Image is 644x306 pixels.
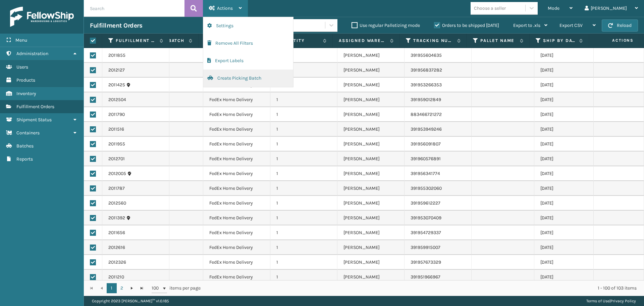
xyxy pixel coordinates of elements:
td: 1 [270,270,337,285]
td: [DATE] [534,107,594,122]
a: 391953949246 [411,126,442,132]
a: 2011955 [108,141,125,147]
td: FedEx Home Delivery [203,122,270,137]
div: Choose a seller [474,5,506,12]
a: 883466721272 [411,112,442,117]
td: [DATE] [534,137,594,151]
a: 391957673329 [411,259,441,265]
span: Go to the next page [129,286,135,291]
div: 1 - 100 of 103 items [210,285,637,292]
label: Fulfillment Order Id [116,38,156,44]
span: Batches [16,143,34,149]
a: Terms of Use [586,299,609,303]
td: [PERSON_NAME] [337,225,405,240]
span: 100 [152,285,162,292]
a: 2011210 [108,274,124,280]
td: FedEx Home Delivery [203,181,270,196]
label: Pallet Name [480,38,517,44]
td: FedEx Home Delivery [203,270,270,285]
td: FedEx Home Delivery [203,255,270,270]
td: 1 [270,137,337,151]
td: [PERSON_NAME] [337,196,405,211]
a: 2011425 [108,82,125,88]
span: Fulfillment Orders [16,104,54,110]
a: 391955604635 [411,52,442,58]
td: FedEx Home Delivery [203,92,270,107]
p: Copyright 2023 [PERSON_NAME]™ v 1.0.185 [92,296,169,306]
td: 1 [270,92,337,107]
td: 1 [270,240,337,255]
label: Ship By Date [543,38,576,44]
label: Use regular Palletizing mode [352,23,420,28]
td: [DATE] [534,151,594,166]
label: Quantity [279,38,320,44]
a: 391955302060 [411,185,442,191]
button: Export Labels [203,52,293,70]
td: [DATE] [534,255,594,270]
td: [PERSON_NAME] [337,255,405,270]
span: Export to .xls [513,23,540,28]
td: FedEx Home Delivery [203,211,270,225]
td: 1 [270,107,337,122]
a: 391959012849 [411,97,441,102]
span: Users [16,64,28,70]
label: Assigned Warehouse [339,38,387,44]
td: [PERSON_NAME] [337,270,405,285]
td: [PERSON_NAME] [337,63,405,78]
td: [DATE] [534,48,594,63]
span: Shipment Status [16,117,52,123]
a: 2011516 [108,126,124,133]
a: 2012326 [108,259,126,266]
span: Inventory [16,91,36,96]
button: Settings [203,17,293,35]
td: FedEx Home Delivery [203,137,270,151]
td: [PERSON_NAME] [337,181,405,196]
a: 391954729337 [411,230,441,235]
a: 2012701 [108,156,125,162]
td: 1 [270,166,337,181]
td: FedEx Home Delivery [203,196,270,211]
td: [DATE] [534,225,594,240]
td: [DATE] [534,181,594,196]
a: 391956837282 [411,67,442,73]
span: Actions [591,35,638,46]
button: Reload [602,19,638,32]
a: 391956091807 [411,141,441,147]
td: [PERSON_NAME] [337,166,405,181]
a: Privacy Policy [610,299,636,303]
a: 2012504 [108,96,126,103]
td: 1 [270,255,337,270]
span: Reports [16,156,33,162]
label: Orders to be shipped [DATE] [434,23,499,28]
a: 1 [107,283,117,293]
a: 391956341774 [411,171,440,176]
td: FedEx Home Delivery [203,151,270,166]
span: Mode [548,5,559,11]
td: [PERSON_NAME] [337,151,405,166]
td: 1 [270,48,337,63]
span: Products [16,77,35,83]
td: [DATE] [534,78,594,92]
td: FedEx Home Delivery [203,107,270,122]
td: 1 [270,151,337,166]
span: Export CSV [559,23,583,28]
td: [PERSON_NAME] [337,107,405,122]
td: [PERSON_NAME] [337,211,405,225]
a: 2011790 [108,111,125,118]
a: 391951966967 [411,274,440,280]
td: [DATE] [534,166,594,181]
td: [DATE] [534,63,594,78]
label: Tracking Number [413,38,454,44]
td: 1 [270,225,337,240]
td: FedEx Home Delivery [203,240,270,255]
td: FedEx Home Delivery [203,166,270,181]
span: Containers [16,130,40,136]
span: Go to the last page [139,286,145,291]
button: Remove All Filters [203,35,293,52]
td: FedEx Home Delivery [203,225,270,240]
td: [DATE] [534,270,594,285]
a: 391953070409 [411,215,441,221]
a: 2011855 [108,52,125,59]
a: 391960576891 [411,156,441,162]
td: [PERSON_NAME] [337,240,405,255]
